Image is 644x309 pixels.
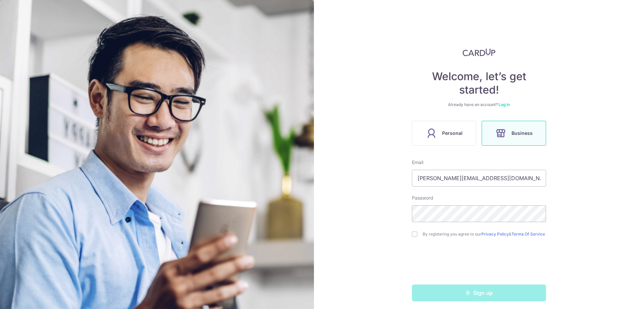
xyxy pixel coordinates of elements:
[412,102,546,107] div: Already have an account?
[412,159,423,166] label: Email
[423,231,546,237] label: By registering you agree to our &
[498,102,510,107] a: Log in
[481,231,509,237] a: Privacy Policy
[412,70,546,97] h4: Welcome, let’s get started!
[512,129,533,137] span: Business
[409,121,479,146] a: Personal
[463,48,495,56] img: CardUp Logo
[479,121,549,146] a: Business
[428,250,530,276] iframe: reCAPTCHA
[412,195,433,201] label: Password
[512,231,545,237] a: Terms Of Service
[412,170,546,187] input: Enter your Email
[442,129,463,137] span: Personal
